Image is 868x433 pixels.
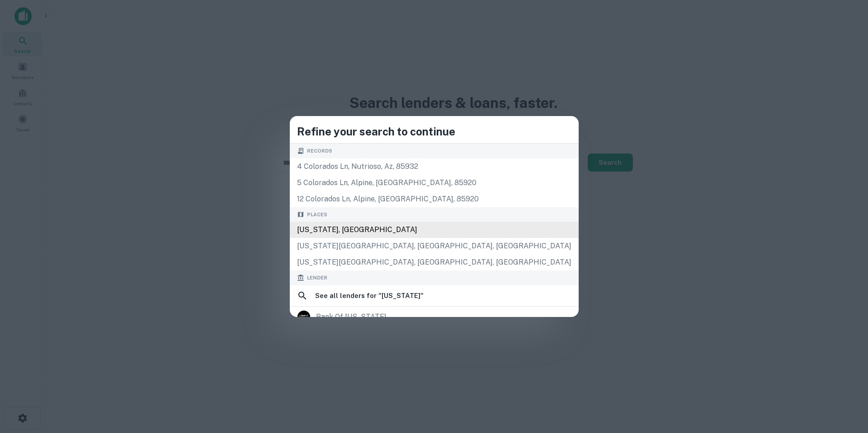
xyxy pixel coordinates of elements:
div: [US_STATE], [GEOGRAPHIC_DATA] [290,222,579,238]
div: 4 colorados ln, nutrioso, az, 85932 [290,158,579,175]
span: Records [307,147,332,155]
iframe: Chat Widget [823,361,868,404]
img: picture [297,311,310,323]
h4: Refine your search to continue [297,123,571,140]
div: [US_STATE][GEOGRAPHIC_DATA], [GEOGRAPHIC_DATA], [GEOGRAPHIC_DATA] [290,238,579,254]
div: 12 colorados ln, alpine, [GEOGRAPHIC_DATA], 85920 [290,191,579,207]
div: [US_STATE][GEOGRAPHIC_DATA], [GEOGRAPHIC_DATA], [GEOGRAPHIC_DATA] [290,254,579,270]
a: bank of [US_STATE] [290,307,579,326]
div: 5 colorados ln, alpine, [GEOGRAPHIC_DATA], 85920 [290,175,579,191]
div: bank of [US_STATE] [316,310,387,324]
h6: See all lenders for " [US_STATE] " [315,290,424,301]
span: Places [307,211,327,219]
span: Lender [307,274,327,282]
